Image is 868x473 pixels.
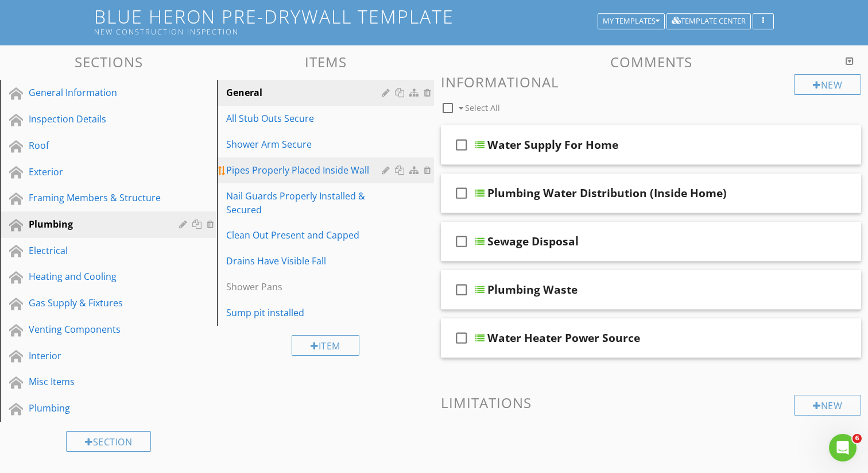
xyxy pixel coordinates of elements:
div: My Templates [603,17,660,25]
div: Pipes Properly Placed Inside Wall [226,163,385,177]
div: Plumbing Waste [487,283,578,297]
h3: Items [217,54,434,70]
div: Water Heater Power Source [487,331,640,345]
i: check_box_outline_blank [452,228,471,255]
div: Interior [29,349,162,363]
div: Gas Supply & Fixtures [29,296,162,310]
a: Template Center [666,15,751,25]
div: Plumbing [29,217,162,231]
iframe: Intercom live chat [829,434,857,462]
div: New [794,74,861,95]
button: My Templates [598,13,665,29]
div: Electrical [29,244,162,257]
div: Template Center [672,17,746,25]
div: Drains Have Visible Fall [226,254,385,268]
div: General Information [29,86,162,99]
div: Nail Guards Properly Installed & Secured [226,189,385,217]
i: check_box_outline_blank [452,131,471,159]
div: Framing Members & Structure [29,191,162,205]
div: Heating and Cooling [29,270,162,283]
div: General [226,86,385,99]
button: Template Center [666,13,751,29]
i: check_box_outline_blank [452,179,471,207]
div: Water Supply For Home [487,138,618,152]
h3: Comments [441,54,861,70]
div: Clean Out Present and Capped [226,228,385,242]
div: Misc Items [29,375,162,389]
span: 6 [852,434,862,443]
i: check_box_outline_blank [452,276,471,303]
div: New [794,395,861,416]
h3: Informational [441,74,861,90]
div: Item [292,335,359,356]
div: Sewage Disposal [487,234,579,248]
div: Plumbing Water Distribution (Inside Home) [487,186,727,200]
div: Inspection Details [29,112,162,126]
div: New Construction Inspection [94,27,602,36]
div: Shower Arm Secure [226,137,385,151]
span: Select All [465,102,500,113]
h1: Blue Heron Pre-Drywall Template [94,6,774,36]
div: Sump pit installed [226,306,385,320]
div: Section [66,431,151,452]
div: Venting Components [29,322,162,336]
div: All Stub Outs Secure [226,111,385,125]
div: Shower Pans [226,280,385,294]
div: Exterior [29,165,162,179]
h3: Limitations [441,395,861,410]
div: Roof [29,139,162,152]
div: Plumbing [29,401,162,415]
i: check_box_outline_blank [452,324,471,352]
